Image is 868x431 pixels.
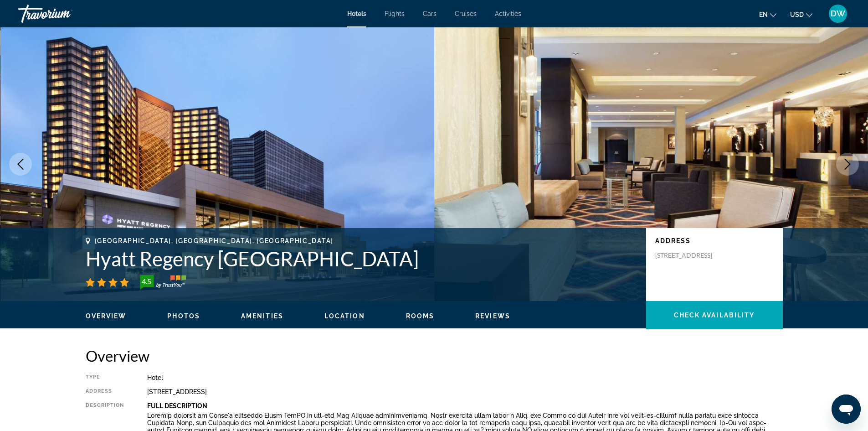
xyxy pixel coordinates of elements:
[86,247,637,270] h1: Hyatt Regency [GEOGRAPHIC_DATA]
[790,8,812,21] button: Change currency
[147,388,783,395] div: [STREET_ADDRESS]
[324,312,365,320] span: Location
[406,312,435,320] span: Rooms
[646,301,783,329] button: Check Availability
[18,2,109,26] a: Travorium
[147,402,207,410] b: Full Description
[241,312,283,320] button: Amenities
[826,4,850,23] button: User Menu
[147,374,783,381] div: Hotel
[86,388,124,395] div: Address
[655,251,728,260] p: [STREET_ADDRESS]
[655,237,774,244] p: Address
[832,395,861,424] iframe: Button to launch messaging window
[406,312,435,320] button: Rooms
[759,8,776,21] button: Change language
[674,312,755,319] span: Check Availability
[495,10,521,17] a: Activities
[455,10,477,17] a: Cruises
[9,153,32,176] button: Previous image
[86,312,127,320] button: Overview
[759,11,768,18] span: en
[86,374,124,381] div: Type
[347,10,366,17] a: Hotels
[475,312,510,320] button: Reviews
[324,312,365,320] button: Location
[167,312,200,320] button: Photos
[86,312,127,320] span: Overview
[86,347,783,365] h2: Overview
[241,312,283,320] span: Amenities
[138,276,156,287] div: 4.5
[167,312,200,320] span: Photos
[385,10,405,17] a: Flights
[95,237,334,244] span: [GEOGRAPHIC_DATA], [GEOGRAPHIC_DATA], [GEOGRAPHIC_DATA]
[423,10,437,17] a: Cars
[790,11,804,18] span: USD
[836,153,859,176] button: Next image
[140,275,186,290] img: trustyou-badge-hor.svg
[831,9,845,18] span: DW
[475,312,510,320] span: Reviews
